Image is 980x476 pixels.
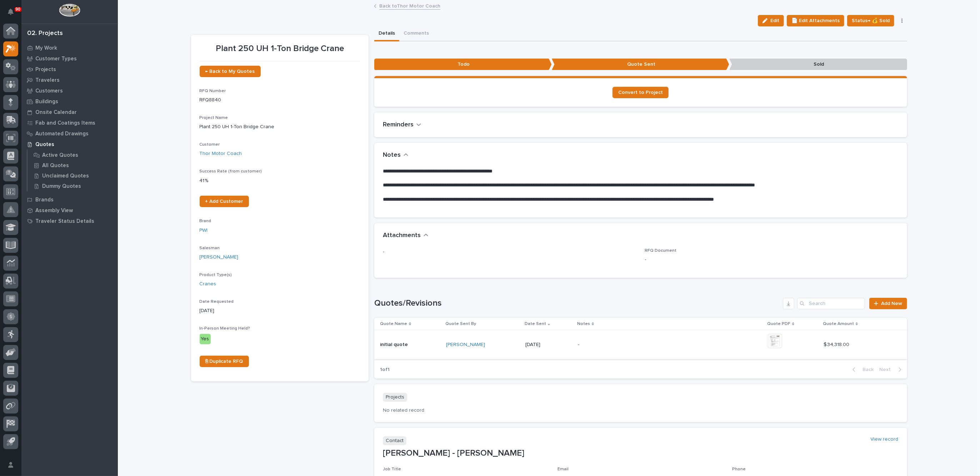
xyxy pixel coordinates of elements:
[383,248,636,256] p: -
[21,85,118,96] a: Customers
[35,66,56,73] p: Projects
[645,256,899,264] p: -
[374,298,780,309] h1: Quotes/Revisions
[374,361,395,379] p: 1 of 1
[3,4,18,19] button: Notifications
[27,150,118,160] a: Active Quotes
[770,17,779,24] span: Edit
[200,334,211,344] div: Yes
[200,142,220,147] span: Customer
[383,467,401,471] span: Job Title
[383,151,401,159] h2: Notes
[59,4,80,17] img: Workspace Logo
[824,340,851,348] p: $ 34,318.00
[35,99,58,105] p: Buildings
[200,300,234,304] span: Date Requested
[374,26,399,41] button: Details
[729,59,907,70] p: Sold
[859,366,874,373] span: Back
[200,150,242,157] a: Thor Motor Coach
[35,207,73,214] p: Assembly View
[877,366,907,373] button: Next
[35,131,89,137] p: Automated Drawings
[383,121,421,129] button: Reminders
[383,232,429,240] button: Attachments
[383,448,899,459] p: [PERSON_NAME] - [PERSON_NAME]
[21,117,118,128] a: Fab and Coatings Items
[374,59,552,70] p: Todo
[380,320,407,328] p: Quote Name
[27,181,118,191] a: Dummy Quotes
[383,121,414,129] h2: Reminders
[205,359,243,364] span: ⎘ Duplicate RFQ
[21,75,118,85] a: Travelers
[200,116,228,120] span: Project Name
[871,436,899,442] a: View record
[35,120,95,126] p: Fab and Coatings Items
[797,298,865,309] div: Search
[42,173,89,179] p: Unclaimed Quotes
[823,320,854,328] p: Quote Amount
[200,254,239,261] a: [PERSON_NAME]
[383,151,409,159] button: Notes
[27,171,118,181] a: Unclaimed Quotes
[383,407,899,414] p: No related record
[758,15,784,26] button: Edit
[383,393,407,402] p: Projects
[880,366,895,373] span: Next
[374,330,907,359] tr: initial quoteinitial quote [PERSON_NAME] [DATE]-$ 34,318.00$ 34,318.00
[27,30,63,37] div: 02. Projects
[35,45,57,51] p: My Work
[200,246,220,250] span: Salesman
[383,436,406,445] p: Contact
[21,64,118,75] a: Projects
[399,26,433,41] button: Comments
[791,16,840,25] span: 📄 Edit Attachments
[852,16,890,25] span: Status→ 💰 Sold
[767,320,790,328] p: Quote PDF
[16,7,20,12] p: 90
[200,227,208,234] a: PWI
[787,15,844,26] button: 📄 Edit Attachments
[200,123,360,131] p: Plant 250 UH 1-Ton Bridge Crane
[21,107,118,117] a: Onsite Calendar
[380,340,409,348] p: initial quote
[552,59,729,70] p: Quote Sent
[200,273,232,277] span: Product Type(s)
[35,109,77,116] p: Onsite Calendar
[42,183,81,190] p: Dummy Quotes
[200,307,360,315] p: [DATE]
[42,152,78,159] p: Active Quotes
[869,298,907,309] a: Add New
[35,218,94,225] p: Traveler Status Details
[578,342,703,348] p: -
[446,342,485,348] a: [PERSON_NAME]
[21,139,118,150] a: Quotes
[557,467,569,471] span: Email
[42,162,69,169] p: All Quotes
[21,42,118,53] a: My Work
[525,342,572,348] p: [DATE]
[35,56,77,62] p: Customer Types
[200,89,226,93] span: RFQ Number
[383,232,421,240] h2: Attachments
[35,88,63,94] p: Customers
[525,320,546,328] p: Date Sent
[27,160,118,170] a: All Quotes
[200,66,261,77] a: ← Back to My Quotes
[379,1,440,10] a: Back toThor Motor Coach
[881,301,902,306] span: Add New
[205,69,255,74] span: ← Back to My Quotes
[21,53,118,64] a: Customer Types
[200,356,249,367] a: ⎘ Duplicate RFQ
[200,280,216,288] a: Cranes
[612,87,669,98] a: Convert to Project
[847,366,877,373] button: Back
[21,96,118,107] a: Buildings
[205,199,243,204] span: + Add Customer
[847,15,894,26] button: Status→ 💰 Sold
[200,326,250,331] span: In-Person Meeting Held?
[9,9,18,20] div: Notifications90
[200,196,249,207] a: + Add Customer
[21,205,118,216] a: Assembly View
